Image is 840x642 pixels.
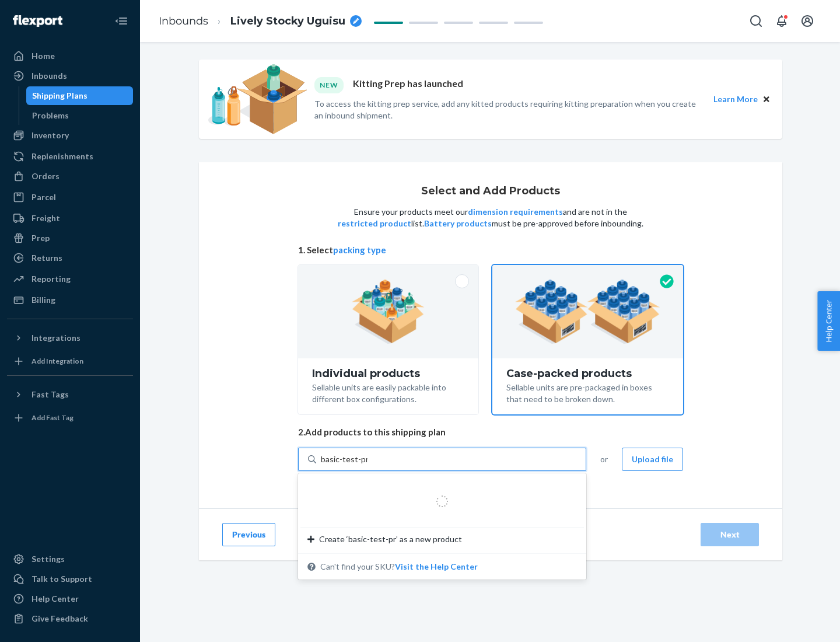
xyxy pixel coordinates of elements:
[468,206,563,218] button: dimension requirements
[796,9,819,33] button: Open account menu
[7,409,133,427] a: Add Fast Tag
[7,67,133,85] a: Inbounds
[338,218,411,229] button: restricted product
[32,553,65,565] div: Settings
[7,147,133,166] a: Replenishments
[32,593,79,605] div: Help Center
[713,93,758,106] button: Learn More
[7,209,133,228] a: Freight
[7,126,133,145] a: Inventory
[701,523,759,546] button: Next
[7,229,133,247] a: Prep
[424,218,492,229] button: Battery products
[352,280,425,344] img: individual-pack.facf35554cb0f1810c75b2bd6df2d64e.png
[515,280,660,344] img: case-pack.59cecea509d18c883b923b81aeac6d0b.png
[32,191,56,203] div: Parcel
[32,90,87,102] div: Shipping Plans
[32,130,69,141] div: Inventory
[32,356,83,366] div: Add Integration
[110,9,133,33] button: Close Navigation
[314,77,344,93] div: NEW
[314,98,703,121] p: To access the kitting prep service, add any kitted products requiring kitting preparation when yo...
[32,273,71,285] div: Reporting
[353,77,463,93] p: Kitting Prep has launched
[32,613,88,624] div: Give Feedback
[333,244,386,256] button: packing type
[13,15,62,27] img: Flexport logo
[506,368,669,379] div: Case-packed products
[26,106,134,125] a: Problems
[7,270,133,288] a: Reporting
[320,561,478,573] span: Can't find your SKU?
[7,550,133,568] a: Settings
[7,47,133,65] a: Home
[395,561,478,573] button: Create ‘basic-test-pr’ as a new productCan't find your SKU?
[32,110,69,121] div: Problems
[298,426,683,438] span: 2. Add products to this shipping plan
[298,244,683,256] span: 1. Select
[7,329,133,347] button: Integrations
[600,453,608,465] span: or
[32,232,50,244] div: Prep
[7,291,133,309] a: Billing
[7,609,133,628] button: Give Feedback
[337,206,645,229] p: Ensure your products meet our and are not in the list. must be pre-approved before inbounding.
[817,291,840,351] button: Help Center
[7,385,133,404] button: Fast Tags
[32,212,60,224] div: Freight
[32,151,93,162] div: Replenishments
[159,15,208,27] a: Inbounds
[760,93,773,106] button: Close
[7,188,133,207] a: Parcel
[32,389,69,400] div: Fast Tags
[32,294,55,306] div: Billing
[7,570,133,588] a: Talk to Support
[32,252,62,264] div: Returns
[7,249,133,267] a: Returns
[744,9,768,33] button: Open Search Box
[32,50,55,62] div: Home
[32,573,92,585] div: Talk to Support
[710,529,749,540] div: Next
[7,167,133,186] a: Orders
[506,379,669,405] div: Sellable units are pre-packaged in boxes that need to be broken down.
[7,589,133,608] a: Help Center
[7,352,133,371] a: Add Integration
[222,523,275,546] button: Previous
[319,533,462,545] span: Create ‘basic-test-pr’ as a new product
[622,448,683,471] button: Upload file
[321,453,367,465] input: Create ‘basic-test-pr’ as a new productCan't find your SKU?Visit the Help Center
[312,379,464,405] div: Sellable units are easily packable into different box configurations.
[32,332,80,344] div: Integrations
[32,413,73,423] div: Add Fast Tag
[32,70,67,82] div: Inbounds
[312,368,464,379] div: Individual products
[149,4,371,39] ol: breadcrumbs
[421,186,560,197] h1: Select and Add Products
[770,9,793,33] button: Open notifications
[26,86,134,105] a: Shipping Plans
[32,170,60,182] div: Orders
[230,14,345,29] span: Lively Stocky Uguisu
